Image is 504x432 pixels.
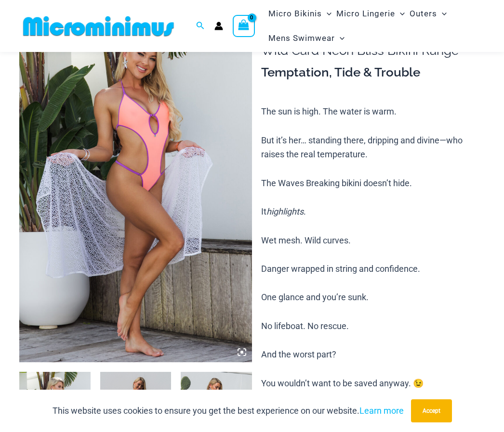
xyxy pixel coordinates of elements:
[196,20,205,32] a: Search icon link
[266,206,304,216] i: highlights
[407,1,449,26] a: OutersMenu ToggleMenu Toggle
[53,404,404,418] p: This website uses cookies to ensure you get the best experience on our website.
[437,1,447,26] span: Menu Toggle
[411,399,452,422] button: Accept
[19,15,178,37] img: MM SHOP LOGO FLAT
[233,15,255,37] a: View Shopping Cart, empty
[335,26,345,51] span: Menu Toggle
[214,22,223,30] a: Account icon link
[19,13,252,362] img: Wild Card Neon Bliss 312 Top 01
[261,104,485,390] p: The sun is high. The water is warm. But it’s her… standing there, dripping and divine—who raises ...
[261,64,485,81] h3: Temptation, Tide & Trouble
[336,1,395,26] span: Micro Lingerie
[359,406,404,416] a: Learn more
[322,1,332,26] span: Menu Toggle
[395,1,405,26] span: Menu Toggle
[266,26,347,51] a: Mens SwimwearMenu ToggleMenu Toggle
[268,26,335,51] span: Mens Swimwear
[268,1,322,26] span: Micro Bikinis
[334,1,407,26] a: Micro LingerieMenu ToggleMenu Toggle
[266,1,334,26] a: Micro BikinisMenu ToggleMenu Toggle
[410,1,437,26] span: Outers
